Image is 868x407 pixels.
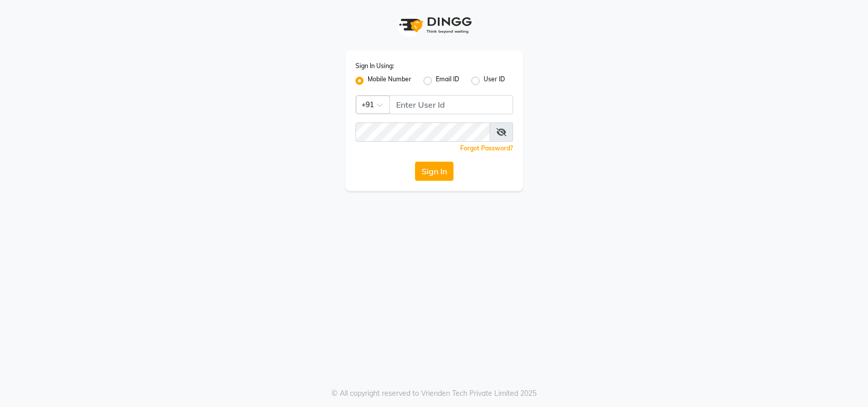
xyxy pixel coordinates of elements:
[355,122,490,142] input: Username
[484,75,505,87] label: User ID
[415,162,454,181] button: Sign In
[390,95,513,114] input: Username
[368,75,411,87] label: Mobile Number
[355,61,394,71] label: Sign In Using:
[436,75,459,87] label: Email ID
[394,10,475,40] img: logo1.svg
[460,144,513,152] a: Forgot Password?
